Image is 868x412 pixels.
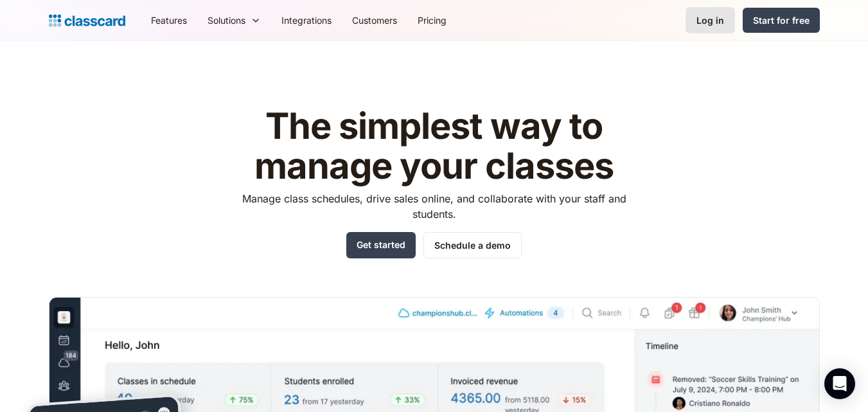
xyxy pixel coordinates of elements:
a: Features [141,6,197,35]
div: Solutions [197,6,271,35]
a: Start for free [743,8,820,33]
p: Manage class schedules, drive sales online, and collaborate with your staff and students. [230,191,638,222]
a: Pricing [407,6,457,35]
div: Open Intercom Messenger [824,368,855,399]
div: Start for free [753,13,810,27]
h1: The simplest way to manage your classes [230,107,638,186]
div: Solutions [208,13,245,27]
a: Log in [686,7,735,33]
a: Get started [346,232,416,258]
a: Integrations [271,6,342,35]
div: Log in [696,13,724,27]
a: Schedule a demo [423,232,522,258]
a: home [49,12,125,30]
a: Customers [342,6,407,35]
